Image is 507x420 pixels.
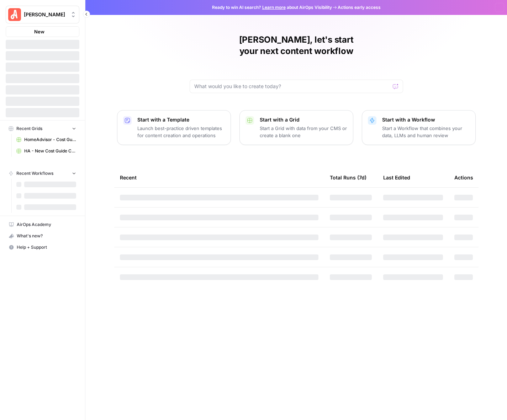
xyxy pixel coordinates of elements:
p: Start with a Template [137,116,225,123]
button: Help + Support [6,242,79,253]
h1: [PERSON_NAME], let's start your next content workflow [190,34,403,57]
span: Actions early access [338,4,381,11]
p: Start a Grid with data from your CMS or create a blank one [260,125,347,139]
div: Recent [120,168,318,187]
button: Start with a WorkflowStart a Workflow that combines your data, LLMs and human review [362,110,476,145]
span: Help + Support [17,244,76,251]
button: Recent Workflows [6,168,79,179]
div: Total Runs (7d) [330,168,366,187]
span: New [34,28,44,35]
button: Recent Grids [6,123,79,134]
span: Recent Workflows [16,170,53,177]
button: What's new? [6,230,79,242]
a: AirOps Academy [6,219,79,230]
span: HA - New Cost Guide Creation Grid [24,148,76,154]
input: What would you like to create today? [194,83,390,90]
div: Actions [454,168,473,187]
span: [PERSON_NAME] [24,11,67,18]
button: Start with a TemplateLaunch best-practice driven templates for content creation and operations [117,110,231,145]
span: AirOps Academy [17,221,76,228]
button: New [6,26,79,37]
a: Learn more [262,5,286,10]
div: Last Edited [383,168,410,187]
p: Start with a Grid [260,116,347,123]
p: Launch best-practice driven templates for content creation and operations [137,125,225,139]
span: Ready to win AI search? about AirOps Visibility [212,4,332,11]
img: Angi Logo [8,8,21,21]
span: HomeAdvisor - Cost Guide Updates [24,136,76,143]
button: Workspace: Angi [6,6,79,23]
span: Recent Grids [16,125,42,132]
div: What's new? [6,231,79,241]
a: HomeAdvisor - Cost Guide Updates [13,134,79,145]
a: HA - New Cost Guide Creation Grid [13,145,79,157]
p: Start a Workflow that combines your data, LLMs and human review [382,125,470,139]
button: Start with a GridStart a Grid with data from your CMS or create a blank one [239,110,353,145]
p: Start with a Workflow [382,116,470,123]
